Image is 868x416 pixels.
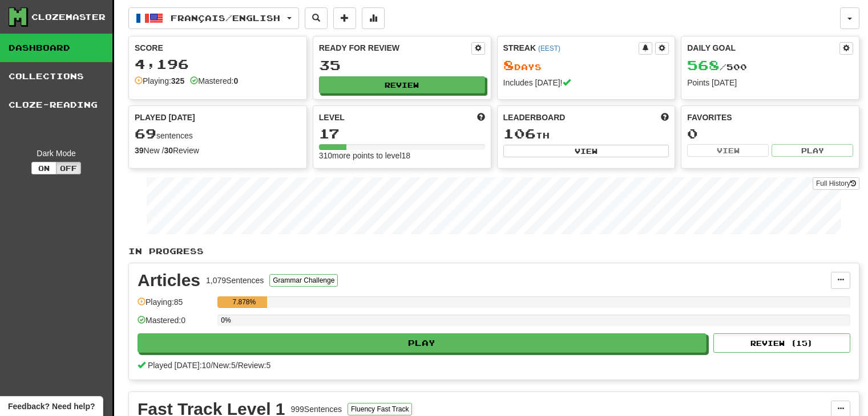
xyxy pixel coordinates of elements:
span: / 500 [687,62,747,72]
div: Mastered: 0 [138,315,212,333]
button: View [687,144,769,157]
span: This week in points, UTC [661,112,669,123]
div: 7.878% [221,296,267,308]
button: Add sentence to collection [333,7,356,29]
button: Français/English [128,7,299,29]
span: / [236,361,238,370]
div: 999 Sentences [291,403,342,415]
span: Played [DATE]: 10 [148,361,211,370]
div: Streak [503,42,639,54]
div: sentences [135,127,301,141]
div: 35 [319,58,485,72]
span: Leaderboard [503,112,566,123]
div: Points [DATE] [687,77,853,88]
div: 1,079 Sentences [206,275,264,286]
span: Open feedback widget [8,401,95,412]
span: 8 [503,57,514,73]
div: th [503,127,669,141]
div: Playing: [135,75,184,87]
div: Playing: 85 [138,296,212,315]
div: Daily Goal [687,42,839,55]
span: 69 [135,125,156,141]
button: On [31,162,56,174]
div: Dark Mode [9,148,104,159]
span: Review: 5 [238,361,271,370]
div: Favorites [687,112,853,123]
div: Clozemaster [31,11,106,23]
a: Full History [813,177,859,190]
strong: 30 [164,146,173,155]
strong: 325 [171,76,184,85]
a: (EEST) [538,44,560,52]
div: 0 [687,127,853,141]
button: More stats [362,7,385,29]
div: 310 more points to level 18 [319,150,485,161]
div: 4,196 [135,57,301,71]
span: 568 [687,57,720,73]
button: Search sentences [305,7,328,29]
button: Off [56,162,81,174]
button: Review [319,76,485,93]
button: Review (15) [713,333,850,353]
span: Français / English [171,13,280,23]
span: Played [DATE] [135,112,195,123]
div: Articles [138,272,200,289]
div: New / Review [135,145,301,156]
span: New: 5 [213,361,236,370]
button: Play [138,333,706,353]
div: Mastered: [190,75,238,87]
button: View [503,145,669,157]
strong: 39 [135,146,144,155]
button: Fluency Fast Track [348,403,412,415]
button: Play [772,144,853,157]
div: Includes [DATE]! [503,77,669,88]
span: / [211,361,213,370]
div: 17 [319,127,485,141]
div: Ready for Review [319,42,471,54]
span: Level [319,112,345,123]
button: Grammar Challenge [269,274,338,287]
span: 106 [503,125,536,141]
span: Score more points to level up [477,112,485,123]
p: In Progress [128,246,859,257]
div: Score [135,42,301,54]
strong: 0 [233,76,238,85]
div: Day s [503,58,669,73]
